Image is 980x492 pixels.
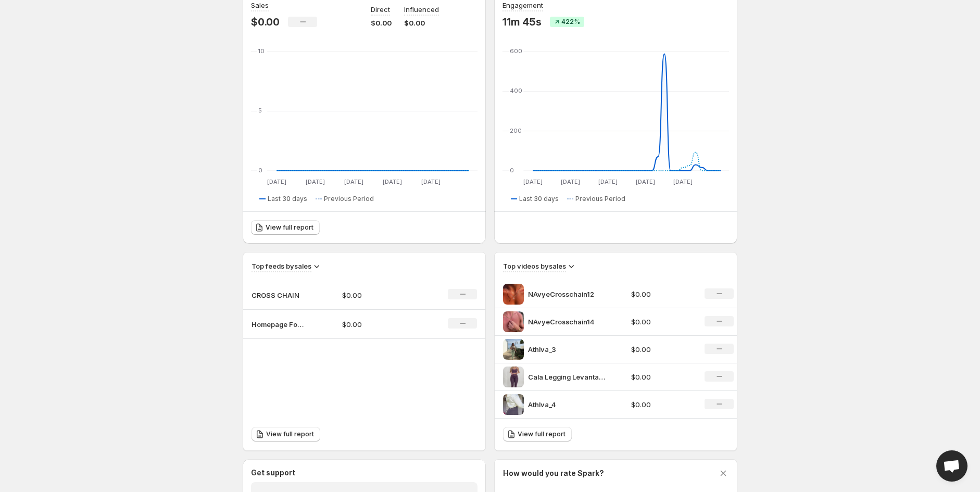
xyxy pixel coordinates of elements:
[636,178,655,185] text: [DATE]
[252,319,304,330] p: Homepage Footer
[528,372,606,382] p: Cala Legging Levanta Empina Bumbum Fitness Academia Bord 0137
[510,87,522,94] text: 400
[561,18,580,26] span: 422%
[251,468,295,478] h3: Get support
[503,427,572,441] a: View full report
[523,178,543,185] text: [DATE]
[266,223,313,232] span: View full report
[371,18,392,28] p: $0.00
[342,290,416,300] p: $0.00
[528,344,606,355] p: Athlva_3
[252,290,304,300] p: CROSS CHAIN
[371,4,390,15] p: Direct
[404,4,439,15] p: Influenced
[383,178,402,185] text: [DATE]
[631,344,693,355] p: $0.00
[502,16,542,28] p: 11m 45s
[936,450,968,482] div: Open chat
[503,339,524,360] img: Athlva_3
[306,178,325,185] text: [DATE]
[575,195,625,203] span: Previous Period
[252,427,320,441] a: View full report
[251,16,280,28] p: $0.00
[631,317,693,327] p: $0.00
[344,178,363,185] text: [DATE]
[673,178,693,185] text: [DATE]
[404,18,439,28] p: $0.00
[268,195,307,203] span: Last 30 days
[421,178,441,185] text: [DATE]
[503,468,604,478] h3: How would you rate Spark?
[267,178,286,185] text: [DATE]
[510,127,522,134] text: 200
[519,195,559,203] span: Last 30 days
[510,167,514,174] text: 0
[528,399,606,410] p: Athlva_4
[258,47,265,55] text: 10
[503,284,524,305] img: NAvyeCrosschain12
[503,261,566,271] h3: Top videos by sales
[631,372,693,382] p: $0.00
[342,319,416,330] p: $0.00
[252,261,311,271] h3: Top feeds by sales
[598,178,618,185] text: [DATE]
[258,167,262,174] text: 0
[631,399,693,410] p: $0.00
[251,220,320,235] a: View full report
[503,394,524,415] img: Athlva_4
[631,289,693,299] p: $0.00
[528,289,606,299] p: NAvyeCrosschain12
[266,430,314,438] span: View full report
[561,178,580,185] text: [DATE]
[528,317,606,327] p: NAvyeCrosschain14
[503,367,524,387] img: Cala Legging Levanta Empina Bumbum Fitness Academia Bord 0137
[324,195,374,203] span: Previous Period
[503,311,524,332] img: NAvyeCrosschain14
[258,107,262,114] text: 5
[518,430,566,438] span: View full report
[510,47,522,55] text: 600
